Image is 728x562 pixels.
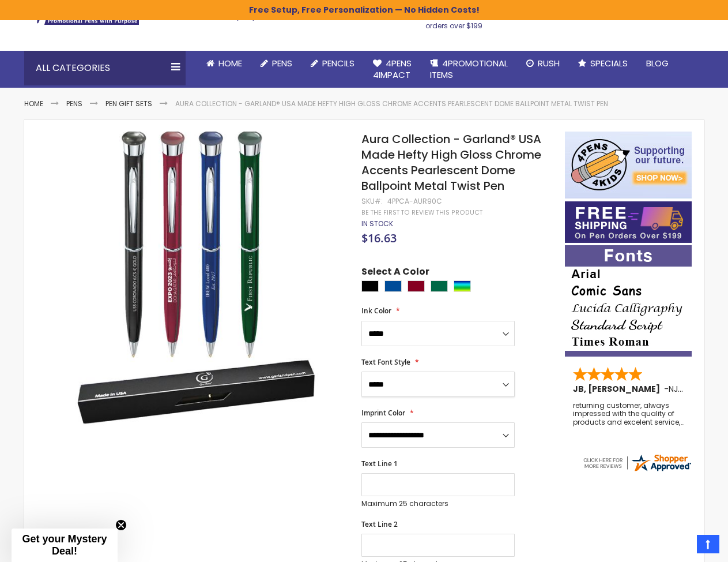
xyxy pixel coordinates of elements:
[669,383,683,395] span: NJ
[361,219,393,228] span: In stock
[633,531,728,562] iframe: Google Customer Reviews
[454,280,471,292] div: Assorted
[361,196,383,206] strong: SKU
[590,57,628,69] span: Specials
[646,57,669,69] span: Blog
[582,452,692,473] img: 4pens.com widget logo
[12,529,118,562] div: Get your Mystery Deal!Close teaser
[408,280,425,292] div: Burgundy
[573,383,664,395] span: JB, [PERSON_NAME]
[565,245,692,357] img: font-personalization-examples
[373,57,412,81] span: 4Pens 4impact
[361,219,393,228] div: Availability
[361,499,515,508] p: Maximum 25 characters
[22,533,107,557] span: Get your Mystery Deal!
[565,132,692,198] img: 4pens 4 kids
[582,466,692,475] a: 4pens.com certificate URL
[115,519,127,531] button: Close teaser
[361,519,398,529] span: Text Line 2
[66,99,82,108] a: Pens
[517,51,569,76] a: Rush
[322,57,354,69] span: Pencils
[301,51,364,76] a: Pencils
[24,99,43,108] a: Home
[361,306,391,316] span: Ink Color
[197,51,251,76] a: Home
[361,280,379,292] div: Black
[361,357,410,367] span: Text Font Style
[218,57,242,69] span: Home
[421,51,517,88] a: 4PROMOTIONALITEMS
[569,51,637,76] a: Specials
[24,51,186,85] div: All Categories
[361,230,397,246] span: $16.63
[251,51,301,76] a: Pens
[364,51,421,88] a: 4Pens4impact
[538,57,560,69] span: Rush
[361,131,541,194] span: Aura Collection - Garland® USA Made Hefty High Gloss Chrome Accents Pearlescent Dome Ballpoint Me...
[637,51,678,76] a: Blog
[47,130,346,430] img: Aura Collection - Garland® USA Made Hefty High Gloss Chrome Accents Pearlescent Dome Ballpoint Me...
[361,265,429,281] span: Select A Color
[387,197,442,206] div: 4PPCA-AUR90C
[431,280,448,292] div: Dark Green
[361,208,482,217] a: Be the first to review this product
[384,280,402,292] div: Dark Blue
[272,57,292,69] span: Pens
[105,99,152,108] a: Pen Gift Sets
[361,408,405,418] span: Imprint Color
[430,57,508,81] span: 4PROMOTIONAL ITEMS
[573,402,685,426] div: returning customer, always impressed with the quality of products and excelent service, will retu...
[361,459,398,469] span: Text Line 1
[565,201,692,243] img: Free shipping on orders over $199
[175,99,608,108] li: Aura Collection - Garland® USA Made Hefty High Gloss Chrome Accents Pearlescent Dome Ballpoint Me...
